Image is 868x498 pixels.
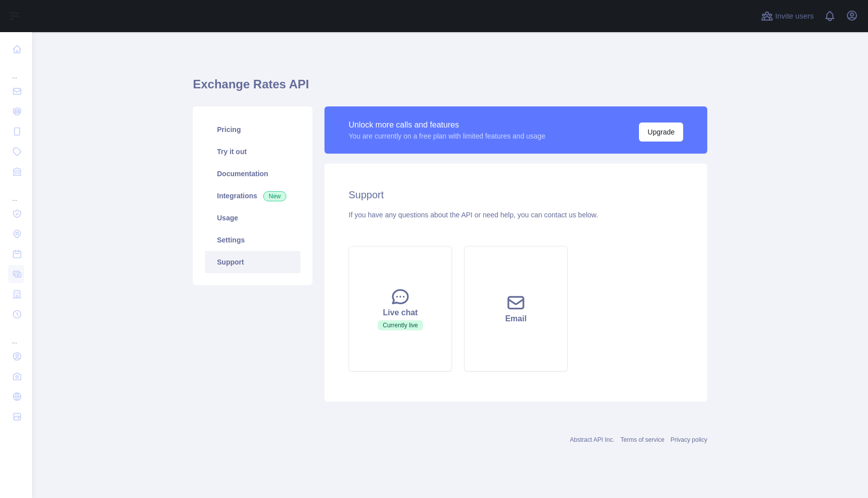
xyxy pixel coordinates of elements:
div: Unlock more calls and features [349,119,546,131]
span: New [263,191,286,201]
div: You are currently on a free plan with limited features and usage [349,131,546,141]
div: If you have any questions about the API or need help, you can contact us below. [349,210,683,220]
a: Try it out [205,141,300,163]
span: Currently live [378,320,423,330]
a: Support [205,251,300,273]
a: Integrations New [205,185,300,207]
div: Email [477,313,555,325]
a: Privacy policy [671,436,707,443]
div: ... [8,183,24,203]
a: Abstract API Inc. [570,436,615,443]
a: Documentation [205,163,300,185]
button: Upgrade [639,122,683,142]
span: Invite users [775,11,814,22]
h2: Support [349,188,683,202]
div: Live chat [361,307,440,319]
a: Settings [205,229,300,251]
div: ... [8,325,24,345]
button: Live chatCurrently live [349,246,452,371]
a: Usage [205,207,300,229]
h1: Exchange Rates API [193,76,707,100]
button: Invite users [759,8,816,24]
a: Terms of service [620,436,664,443]
a: Pricing [205,118,300,141]
button: Email [464,246,568,371]
div: ... [8,60,24,80]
